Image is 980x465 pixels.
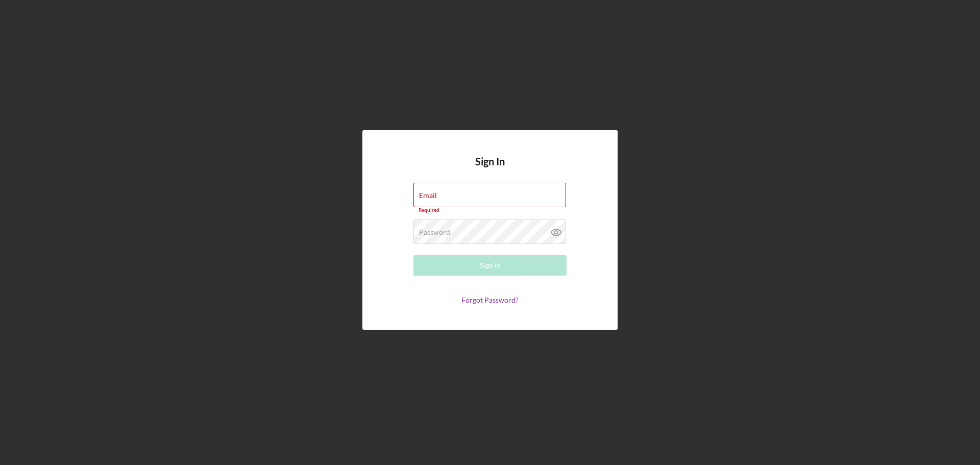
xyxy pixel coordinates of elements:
label: Email [419,191,437,200]
h4: Sign In [475,156,505,183]
a: Forgot Password? [461,296,519,304]
div: Required [413,207,567,213]
div: Sign In [480,255,501,276]
button: Sign In [413,255,567,276]
label: Password [419,228,450,236]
